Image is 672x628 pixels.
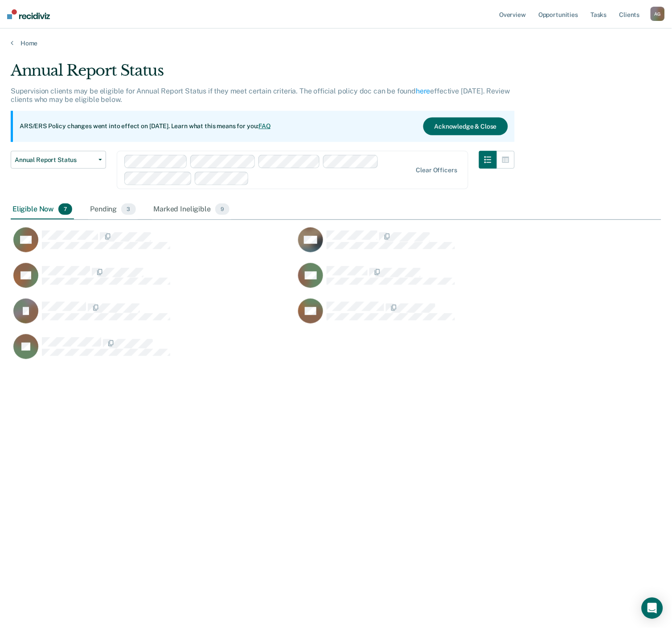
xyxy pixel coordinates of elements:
img: Recidiviz [7,9,50,19]
span: 9 [215,203,229,215]
span: Annual Report Status [15,156,95,164]
div: CaseloadOpportunityCell-03253683 [11,263,295,298]
button: Acknowledge & Close [423,117,508,135]
button: Annual Report Status [11,151,106,169]
div: CaseloadOpportunityCell-02654198 [11,334,295,369]
div: Pending3 [88,200,137,219]
button: AG [651,7,665,21]
p: Supervision clients may be eligible for Annual Report Status if they meet certain criteria. The o... [11,87,510,104]
span: 3 [121,203,135,215]
div: CaseloadOpportunityCell-06344855 [11,298,295,334]
div: Clear officers [416,166,457,174]
a: Home [11,39,661,47]
a: FAQ [259,122,271,130]
p: ARS/ERS Policy changes went into effect on [DATE]. Learn what this means for you: [20,122,271,131]
div: CaseloadOpportunityCell-08217592 [295,298,580,334]
div: A G [651,7,665,21]
div: Marked Ineligible9 [152,200,232,219]
div: CaseloadOpportunityCell-05370683 [11,227,295,263]
div: Open Intercom Messenger [642,598,663,619]
div: CaseloadOpportunityCell-03779659 [295,227,580,263]
div: Eligible Now7 [11,200,74,219]
span: 7 [58,203,72,215]
a: here [416,87,430,95]
div: Annual Report Status [11,61,515,87]
div: CaseloadOpportunityCell-02782465 [295,263,580,298]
